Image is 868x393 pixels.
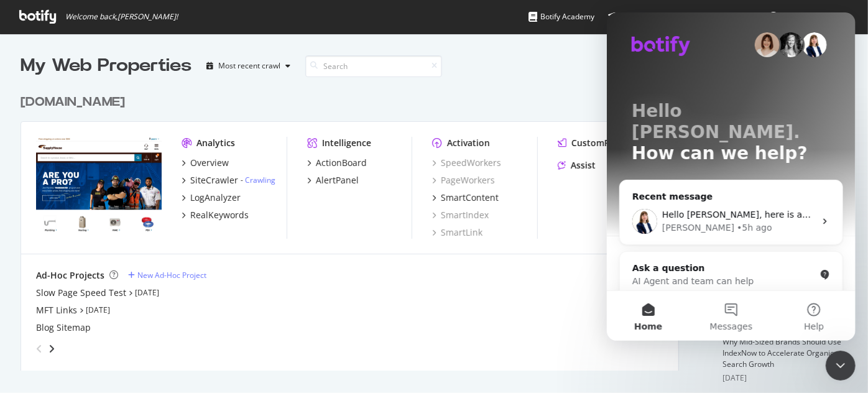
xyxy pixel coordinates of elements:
[723,336,841,369] a: Why Mid-Sized Brands Should Use IndexNow to Accelerate Organic Search Growth
[21,53,192,78] div: My Web Properties
[190,192,241,204] div: LogAnalyzer
[432,209,489,221] a: SmartIndex
[447,137,490,149] div: Activation
[608,11,681,23] div: Knowledge Base
[182,174,275,187] a: SiteCrawler- Crawling
[190,157,229,169] div: Overview
[783,11,842,22] span: Alejandra Roca
[571,137,638,149] div: CustomReports
[36,269,104,282] div: Ad-Hoc Projects
[441,192,499,204] div: SmartContent
[190,209,249,221] div: RealKeywords
[432,157,501,169] a: SpeedWorkers
[31,339,47,359] div: angle-left
[316,174,359,187] div: AlertPanel
[182,192,241,204] a: LogAnalyzer
[65,12,178,22] span: Welcome back, [PERSON_NAME] !
[322,137,371,149] div: Intelligence
[25,249,208,262] div: Ask a question
[25,262,208,275] div: AI Agent and team can help
[36,304,77,317] a: MFT Links
[558,159,596,172] a: Assist
[196,137,235,149] div: Analytics
[190,174,238,187] div: SiteCrawler
[47,343,56,355] div: angle-right
[21,93,130,111] a: [DOMAIN_NAME]
[27,310,55,318] span: Home
[432,174,495,187] a: PageWorkers
[103,310,146,318] span: Messages
[128,270,206,280] a: New Ad-Hoc Project
[245,175,275,185] a: Crawling
[432,192,499,204] a: SmartContent
[529,11,594,23] div: Botify Academy
[21,93,125,111] div: [DOMAIN_NAME]
[86,305,110,315] a: [DATE]
[316,157,367,169] div: ActionBoard
[695,11,759,23] div: Organizations
[241,175,275,185] div: -
[307,174,359,187] a: AlertPanel
[432,226,482,239] a: SmartLink
[83,279,165,328] button: Messages
[305,55,442,77] input: Search
[607,12,856,341] iframe: Intercom live chat
[571,159,596,172] div: Assist
[759,7,862,27] button: [PERSON_NAME]
[723,372,847,384] div: [DATE]
[307,157,367,169] a: ActionBoard
[36,287,126,299] a: Slow Page Speed Test
[135,287,159,298] a: [DATE]
[826,351,856,381] iframe: Intercom live chat
[558,137,638,149] a: CustomReports
[182,157,229,169] a: Overview
[130,209,165,222] div: • 5h ago
[197,310,217,318] span: Help
[182,209,249,221] a: RealKeywords
[36,137,162,237] img: www.supplyhouse.com
[55,197,388,207] span: Hello [PERSON_NAME], here is an Excel file with the 3 exports (one per tab).
[201,56,295,76] button: Most recent crawl
[137,270,206,280] div: New Ad-Hoc Project
[166,279,249,328] button: Help
[218,62,280,70] div: Most recent crawl
[21,78,689,371] div: grid
[12,239,236,286] div: Ask a questionAI Agent and team can help
[36,321,91,334] a: Blog Sitemap
[55,209,127,222] div: [PERSON_NAME]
